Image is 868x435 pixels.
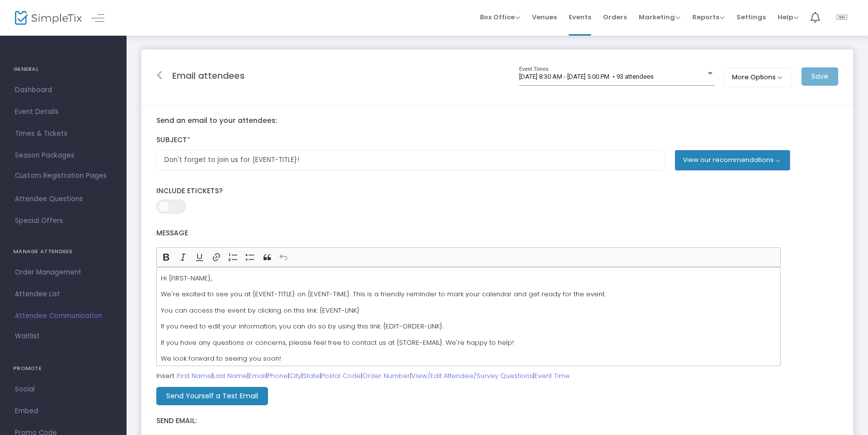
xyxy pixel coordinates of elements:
m-panel-title: Email attendees [172,69,245,82]
span: Event Details [15,106,112,118]
span: Attendee Questions [15,193,112,206]
label: Send Email: [156,417,838,426]
span: Dashboard [15,84,112,97]
div: Rich Text Editor, main [156,267,781,366]
a: State [303,371,320,381]
a: Event Time [534,371,570,381]
p: We look forward to seeing you soon! [161,354,776,364]
label: Include Etickets? [156,187,838,196]
a: First Name [177,371,211,381]
h4: PROMOTE [13,359,113,379]
span: Marketing [639,12,680,22]
a: Order Number [362,371,410,381]
span: Embed [15,405,112,418]
span: Reports [692,12,725,22]
h4: MANAGE ATTENDEES [13,242,113,262]
a: Phone [267,371,288,381]
a: Postal Code [321,371,361,381]
span: Settings [736,4,766,30]
span: Orders [603,4,627,30]
label: Subject [151,130,843,151]
p: Hi {FIRST-NAME}, [161,273,776,283]
a: Email [249,371,266,381]
p: If you have any questions or concerns, please feel free to contact us at {STORE-EMAIL}. We're hap... [161,338,776,348]
a: Last Name [213,371,247,381]
span: [DATE] 8:30 AM - [DATE] 5:00 PM • 93 attendees [519,73,654,80]
span: Special Offers [15,215,112,227]
p: You can access the event by clicking on this link: {EVENT-LINK} [161,306,776,316]
h4: GENERAL [13,59,113,79]
span: Events [569,4,591,30]
span: Order Management [15,266,112,279]
span: Venues [532,4,557,30]
a: View/Edit Attendee/Survey Questions [411,371,533,381]
span: Attendee Communication [15,310,112,323]
input: Enter Subject [156,150,666,170]
span: Waitlist [15,331,40,341]
p: If you need to edit your information, you can do so by using this link: {EDIT-ORDER-LINK}. [161,322,776,331]
span: | [410,371,533,381]
span: Times & Tickets [15,127,112,140]
span: Season Packages [15,149,112,162]
span: Box Office [480,12,520,22]
label: Send an email to your attendees: [156,116,838,125]
p: We're excited to see you at {EVENT-TITLE} on {EVENT-TIME}. This is a friendly reminder to mark yo... [161,289,776,299]
span: Help [778,12,799,22]
a: City [289,371,301,381]
div: Editor toolbar [156,247,781,267]
button: More Options [724,67,792,87]
m-button: Send Yourself a Test Email [156,387,268,405]
button: View our recommendations [675,150,790,170]
span: Social [15,383,112,396]
label: Message [156,223,781,244]
span: Custom Registration Pages [15,171,107,181]
span: Attendee List [15,288,112,301]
